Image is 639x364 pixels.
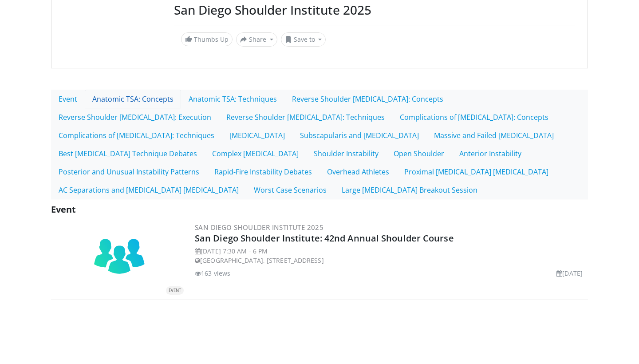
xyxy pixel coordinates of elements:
a: Complications of [MEDICAL_DATA]: Techniques [51,126,222,145]
a: Best [MEDICAL_DATA] Technique Debates [51,144,205,163]
a: Anatomic TSA: Techniques [181,90,284,108]
li: [DATE] [556,269,583,278]
a: Reverse Shoulder [MEDICAL_DATA]: Execution [51,108,219,127]
div: [DATE] 7:30 AM - 6 PM [GEOGRAPHIC_DATA], [STREET_ADDRESS] [195,246,586,265]
button: Share [236,32,277,47]
a: Event [51,90,85,108]
a: Subscapularis and [MEDICAL_DATA] [292,126,426,145]
a: Overhead Athletes [319,162,397,181]
a: Rapid-Fire Instability Debates [207,162,319,181]
a: Complications of [MEDICAL_DATA]: Concepts [392,108,556,127]
a: Massive and Failed [MEDICAL_DATA] [426,126,561,145]
li: 163 views [195,269,230,278]
a: EVENT [53,233,186,286]
a: AC Separations and [MEDICAL_DATA] [MEDICAL_DATA] [51,181,246,199]
a: San Diego Shoulder Institute 2025 [195,223,323,232]
h3: San Diego Shoulder Institute 2025 [174,3,575,18]
a: Reverse Shoulder [MEDICAL_DATA]: Techniques [219,108,392,127]
a: Thumbs Up [181,32,233,46]
img: event.svg [93,233,146,286]
a: Reverse Shoulder [MEDICAL_DATA]: Concepts [284,90,451,108]
button: Save to [281,32,326,47]
a: Open Shoulder [386,144,452,163]
a: Complex [MEDICAL_DATA] [205,144,306,163]
a: Proximal [MEDICAL_DATA] [MEDICAL_DATA] [397,162,556,181]
a: Shoulder Instability [306,144,386,163]
a: Worst Case Scenarios [246,181,334,199]
small: EVENT [169,288,181,293]
a: [MEDICAL_DATA] [222,126,292,145]
a: Anatomic TSA: Concepts [85,90,181,108]
a: Anterior Instability [452,144,529,163]
a: Posterior and Unusual Instability Patterns [51,162,207,181]
a: San Diego Shoulder Institute: 42nd Annual Shoulder Course [195,232,454,244]
span: Event [51,203,76,215]
a: Large [MEDICAL_DATA] Breakout Session [334,181,485,199]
